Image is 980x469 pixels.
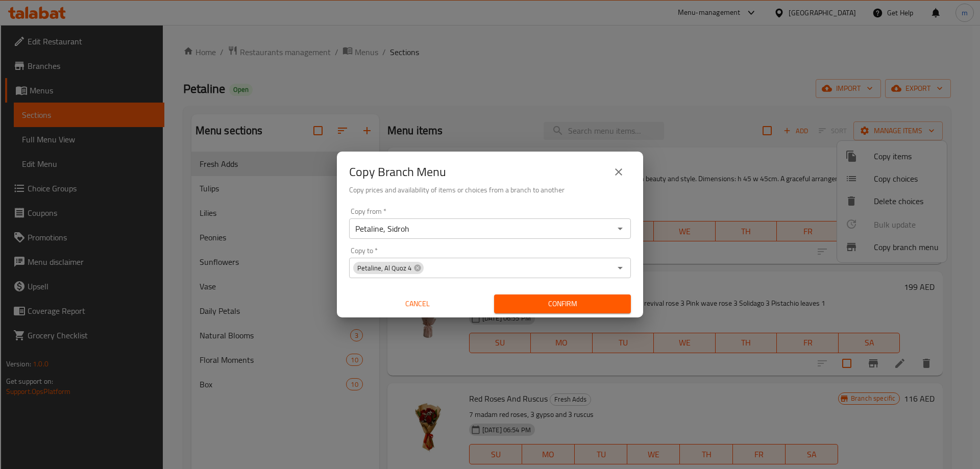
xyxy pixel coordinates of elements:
button: Confirm [494,294,631,313]
span: Confirm [502,298,623,310]
button: Cancel [349,294,486,313]
h6: Copy prices and availability of items or choices from a branch to another [349,184,631,195]
span: Cancel [353,298,482,310]
button: close [606,160,631,184]
div: Petaline, Al Quoz 4 [353,262,424,274]
button: Open [613,221,627,236]
button: Open [613,261,627,275]
span: Petaline, Al Quoz 4 [353,263,415,273]
h2: Copy Branch Menu [349,164,446,180]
